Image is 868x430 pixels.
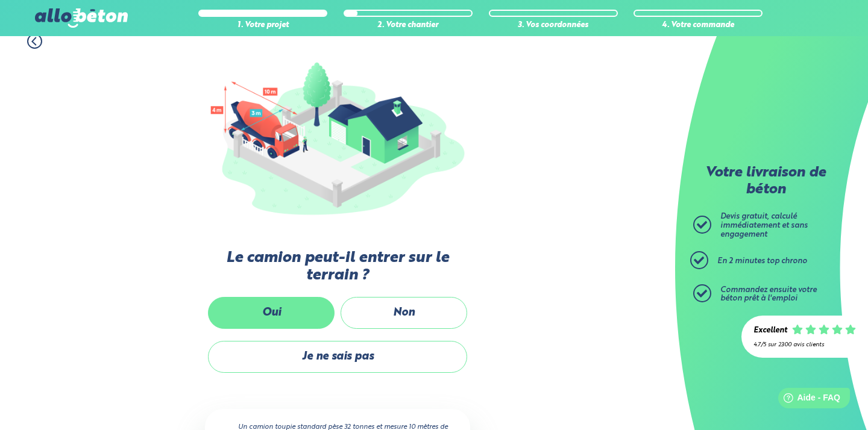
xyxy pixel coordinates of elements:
[341,297,467,329] label: Non
[35,8,128,28] img: allobéton
[761,383,855,417] iframe: Help widget launcher
[344,21,473,30] div: 2. Votre chantier
[198,21,327,30] div: 1. Votre projet
[489,21,618,30] div: 3. Vos coordonnées
[634,21,763,30] div: 4. Votre commande
[208,341,467,373] label: Je ne sais pas
[208,297,335,329] label: Oui
[205,249,470,285] label: Le camion peut-il entrer sur le terrain ?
